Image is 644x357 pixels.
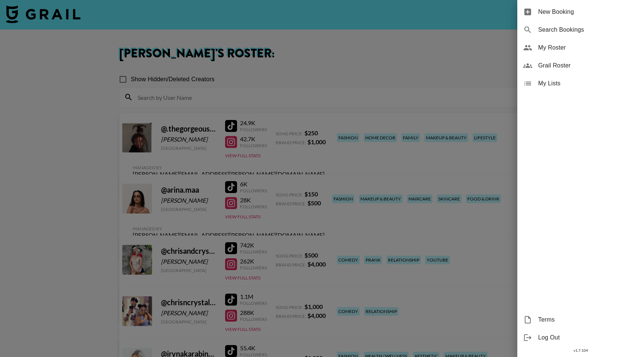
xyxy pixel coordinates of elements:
div: Terms [517,311,644,329]
span: My Lists [538,79,638,88]
div: My Roster [517,39,644,57]
div: Log Out [517,329,644,347]
div: Search Bookings [517,21,644,39]
div: v 1.7.104 [517,347,644,354]
div: New Booking [517,3,644,21]
span: Terms [538,315,638,324]
span: New Booking [538,7,638,16]
div: My Lists [517,75,644,92]
span: Log Out [538,333,638,342]
span: Search Bookings [538,25,638,34]
div: Grail Roster [517,57,644,75]
span: Grail Roster [538,61,638,70]
span: My Roster [538,43,638,52]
